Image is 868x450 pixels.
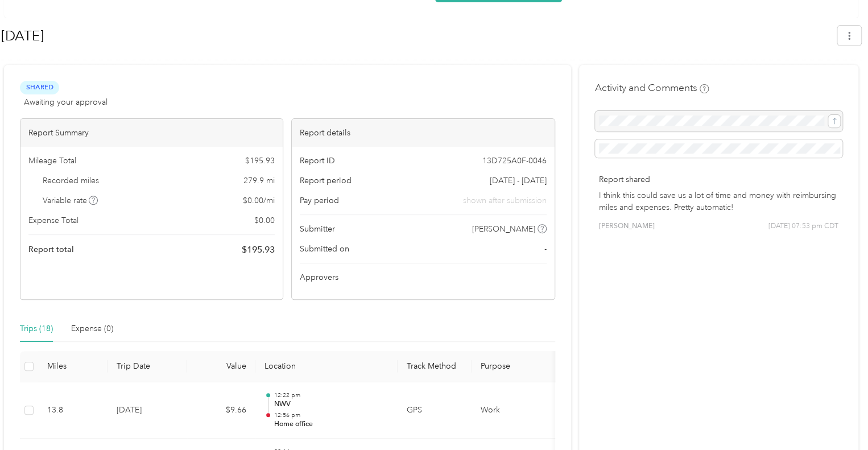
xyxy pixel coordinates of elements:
span: Recorded miles [43,175,99,187]
td: GPS [398,382,472,439]
span: [PERSON_NAME] [599,221,655,232]
td: $9.66 [187,382,255,439]
span: $ 195.93 [242,243,275,257]
span: Variable rate [43,195,98,207]
th: Miles [38,351,108,382]
span: Approvers [300,271,338,283]
span: Submitter [300,223,335,235]
span: Report period [300,175,352,187]
span: Awaiting your approval [24,96,108,108]
th: Track Method [398,351,472,382]
span: Pay period [300,195,339,207]
th: Value [187,351,255,382]
p: 12:22 pm [274,391,388,399]
span: shown after submission [463,195,547,207]
th: Purpose [472,351,557,382]
th: Trip Date [108,351,187,382]
div: Trips (18) [20,323,53,335]
td: 13.8 [38,382,108,439]
td: [DATE] [108,382,187,439]
div: Report details [292,119,554,147]
span: Expense Total [28,214,78,226]
span: Report total [28,243,74,255]
th: Location [255,351,398,382]
p: 12:56 pm [274,411,388,419]
span: $ 195.93 [245,155,275,167]
div: Report Summary [20,119,283,147]
span: 13D725A0F-0046 [482,155,547,167]
p: Report shared [599,174,838,185]
span: [DATE] - [DATE] [490,175,547,187]
span: [PERSON_NAME] [472,223,535,235]
p: I think this could save us a lot of time and money with reimbursing miles and expenses. Pretty au... [599,189,838,213]
span: $ 0.00 / mi [243,195,275,207]
p: NWV [274,399,388,410]
td: Work [472,382,557,439]
span: Shared [20,81,59,94]
span: Submitted on [300,243,349,255]
h1: Sep 2025 [1,22,829,49]
div: Expense (0) [71,323,113,335]
span: $ 0.00 [254,214,275,226]
p: Home office [274,419,388,430]
span: - [544,243,547,255]
h4: Activity and Comments [595,81,709,95]
span: Mileage Total [28,155,76,167]
span: [DATE] 07:53 pm CDT [768,221,838,232]
span: 279.9 mi [243,175,275,187]
span: Report ID [300,155,335,167]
